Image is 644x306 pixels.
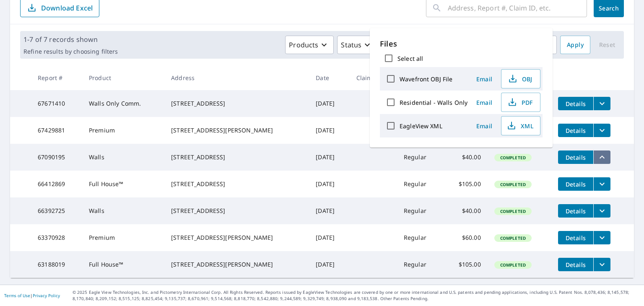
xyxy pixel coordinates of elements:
span: Details [563,100,588,108]
span: PDF [506,97,533,107]
td: Premium [82,117,164,144]
td: 63188019 [31,251,82,278]
button: Status [337,36,377,54]
a: Terms of Use [4,293,30,298]
span: Details [563,234,588,242]
td: [DATE] [309,90,349,117]
p: | [4,293,60,298]
div: [STREET_ADDRESS][PERSON_NAME] [171,260,302,269]
td: $105.00 [443,251,488,278]
td: Regular [397,144,443,171]
th: Product [82,65,164,90]
p: Download Excel [41,3,93,13]
td: 63370928 [31,224,82,251]
th: Date [309,65,349,90]
button: OBJ [501,69,540,88]
th: Claim ID [350,65,397,90]
p: © 2025 Eagle View Technologies, Inc. and Pictometry International Corp. All Rights Reserved. Repo... [73,289,640,302]
span: Details [563,180,588,188]
button: filesDropdownBtn-67090195 [593,150,610,164]
button: filesDropdownBtn-63370928 [593,231,610,244]
span: Email [474,122,494,130]
p: 1-7 of 7 records shown [23,34,118,44]
label: Wavefront OBJ File [400,75,452,83]
td: Premium [82,224,164,251]
td: [DATE] [309,117,349,144]
td: Regular [397,197,443,224]
button: filesDropdownBtn-67429881 [593,124,610,137]
button: Products [285,36,334,54]
label: Residential - Walls Only [400,99,467,106]
td: 66392725 [31,197,82,224]
td: $40.00 [443,197,488,224]
td: Full House™ [82,251,164,278]
td: [DATE] [309,224,349,251]
p: Refine results by choosing filters [23,48,118,55]
td: Regular [397,251,443,278]
label: Select all [397,54,423,62]
button: detailsBtn-67429881 [558,124,593,137]
div: [STREET_ADDRESS] [171,180,302,188]
td: Regular [397,171,443,197]
span: Apply [567,40,584,50]
td: Walls [82,144,164,171]
td: [DATE] [309,144,349,171]
button: filesDropdownBtn-63188019 [593,258,610,271]
span: Details [563,127,588,135]
button: detailsBtn-67671410 [558,97,593,110]
span: Search [600,4,617,12]
div: [STREET_ADDRESS][PERSON_NAME] [171,233,302,242]
button: detailsBtn-66392725 [558,204,593,218]
td: Walls [82,197,164,224]
td: Full House™ [82,171,164,197]
span: Completed [495,182,531,187]
a: Privacy Policy [33,293,60,298]
button: PDF [501,93,540,112]
td: 67090195 [31,144,82,171]
td: [DATE] [309,197,349,224]
td: 67429881 [31,117,82,144]
p: Products [289,40,318,50]
span: Details [563,207,588,215]
td: 67671410 [31,90,82,117]
button: detailsBtn-63188019 [558,258,593,271]
button: Email [471,119,498,132]
button: filesDropdownBtn-67671410 [593,97,610,110]
th: Address [164,65,309,90]
div: [STREET_ADDRESS] [171,99,302,108]
span: Details [563,153,588,161]
td: Regular [397,224,443,251]
td: [DATE] [309,171,349,197]
button: XML [501,116,540,135]
td: $105.00 [443,171,488,197]
button: filesDropdownBtn-66392725 [593,204,610,218]
p: Status [341,40,361,50]
p: Files [380,38,543,49]
th: Report # [31,65,82,90]
td: Walls Only Comm. [82,90,164,117]
span: XML [506,121,533,131]
td: 66412869 [31,171,82,197]
span: Email [474,75,494,83]
button: detailsBtn-63370928 [558,231,593,244]
button: Email [471,73,498,86]
label: EagleView XML [400,122,442,130]
span: Completed [495,235,531,241]
button: Apply [560,36,590,54]
div: [STREET_ADDRESS] [171,207,302,215]
div: [STREET_ADDRESS][PERSON_NAME] [171,126,302,135]
span: Completed [495,155,531,161]
span: Completed [495,208,531,214]
button: Email [471,96,498,109]
button: filesDropdownBtn-66412869 [593,177,610,191]
td: $60.00 [443,224,488,251]
span: Details [563,261,588,269]
td: $40.00 [443,144,488,171]
td: [DATE] [309,251,349,278]
div: [STREET_ADDRESS] [171,153,302,161]
span: Completed [495,262,531,268]
span: OBJ [506,74,533,84]
button: detailsBtn-66412869 [558,177,593,191]
button: detailsBtn-67090195 [558,150,593,164]
span: Email [474,99,494,106]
